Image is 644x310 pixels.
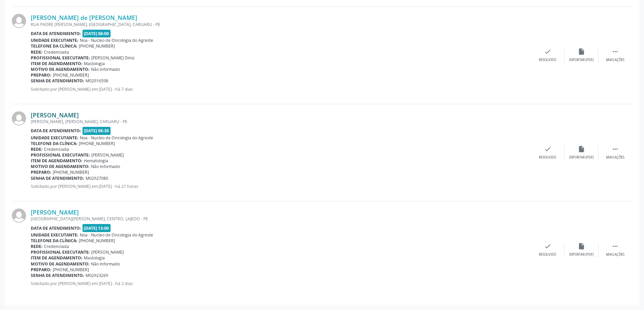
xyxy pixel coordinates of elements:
[31,169,51,175] b: Preparo:
[31,158,82,164] b: Item de agendamento:
[544,145,551,153] i: check
[31,31,81,36] b: Data de atendimento:
[31,86,531,92] p: Solicitado por [PERSON_NAME] em [DATE] - há 7 dias
[31,184,531,189] p: Solicitado por [PERSON_NAME] em [DATE] - há 21 horas
[544,243,551,250] i: check
[539,252,556,257] div: Resolvido
[31,267,51,273] b: Preparo:
[31,175,84,181] b: Senha de atendimento:
[31,255,82,261] b: Item de agendamento:
[31,49,43,55] b: Rede:
[578,243,585,250] i: insert_drive_file
[44,244,69,249] span: Credenciada
[91,261,120,267] span: Não informado
[31,249,90,255] b: Profissional executante:
[31,61,82,66] b: Item de agendamento:
[86,175,108,181] span: M02927080
[84,255,105,261] span: Mastologia
[612,243,619,250] i: 
[82,30,111,37] span: [DATE] 08:00
[31,135,78,141] b: Unidade executante:
[86,78,108,84] span: M02916598
[606,155,624,160] div: Mais ações
[91,152,124,158] span: [PERSON_NAME]
[80,232,153,238] span: Noa - Nucleo de Oncologia do Agreste
[12,208,26,223] img: img
[578,48,585,55] i: insert_drive_file
[84,158,108,164] span: Hematologia
[31,55,90,61] b: Profissional executante:
[31,37,78,43] b: Unidade executante:
[31,208,79,216] a: [PERSON_NAME]
[53,267,89,273] span: [PHONE_NUMBER]
[82,127,111,135] span: [DATE] 08:30
[12,111,26,125] img: img
[31,111,79,119] a: [PERSON_NAME]
[91,164,120,169] span: Não informado
[31,78,84,84] b: Senha de atendimento:
[80,37,153,43] span: Noa - Nucleo de Oncologia do Agreste
[31,261,90,267] b: Motivo de agendamento:
[84,61,105,66] span: Mastologia
[79,43,115,49] span: [PHONE_NUMBER]
[80,135,153,141] span: Noa - Nucleo de Oncologia do Agreste
[31,164,90,169] b: Motivo de agendamento:
[544,48,551,55] i: check
[31,22,531,27] div: RUA PADRE [PERSON_NAME], [GEOGRAPHIC_DATA], CARUARU - PE
[31,43,77,49] b: Telefone da clínica:
[91,249,124,255] span: [PERSON_NAME]
[31,119,531,124] div: [PERSON_NAME], [PERSON_NAME], CARUARU - PE
[31,66,90,72] b: Motivo de agendamento:
[44,146,69,152] span: Credenciada
[569,155,594,160] div: Exportar (PDF)
[12,14,26,28] img: img
[569,58,594,62] div: Exportar (PDF)
[578,145,585,153] i: insert_drive_file
[31,141,77,146] b: Telefone da clínica:
[569,252,594,257] div: Exportar (PDF)
[31,281,531,286] p: Solicitado por [PERSON_NAME] em [DATE] - há 2 dias
[606,58,624,62] div: Mais ações
[606,252,624,257] div: Mais ações
[539,58,556,62] div: Resolvido
[82,224,111,232] span: [DATE] 13:00
[31,14,137,21] a: [PERSON_NAME] de [PERSON_NAME]
[91,55,135,61] span: [PERSON_NAME] Diniz
[86,273,108,278] span: M02923269
[31,238,77,244] b: Telefone da clínica:
[612,48,619,55] i: 
[79,238,115,244] span: [PHONE_NUMBER]
[53,169,89,175] span: [PHONE_NUMBER]
[31,216,531,222] div: [GEOGRAPHIC_DATA][PERSON_NAME], CENTRO, LAJEDO - PE
[31,146,43,152] b: Rede:
[79,141,115,146] span: [PHONE_NUMBER]
[31,152,90,158] b: Profissional executante:
[31,225,81,231] b: Data de atendimento:
[91,66,120,72] span: Não informado
[539,155,556,160] div: Resolvido
[31,232,78,238] b: Unidade executante:
[31,244,43,249] b: Rede:
[44,49,69,55] span: Credenciada
[612,145,619,153] i: 
[31,72,51,78] b: Preparo:
[53,72,89,78] span: [PHONE_NUMBER]
[31,128,81,134] b: Data de atendimento:
[31,273,84,278] b: Senha de atendimento:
